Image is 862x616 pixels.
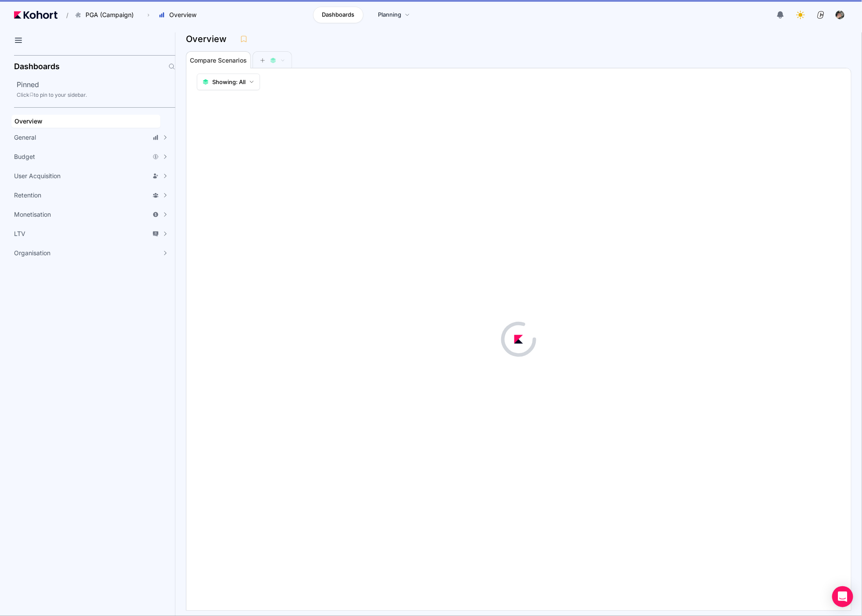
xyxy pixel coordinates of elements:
button: Overview [154,7,206,22]
div: Click to pin to your sidebar. [17,92,175,99]
h2: Dashboards [14,63,60,70]
span: Showing: All [212,77,246,86]
span: Retention [14,191,41,200]
span: / [59,11,68,20]
span: Monetisation [14,210,51,219]
h3: Overview [186,35,232,43]
span: Organisation [14,249,50,257]
img: Kohort logo [14,11,57,19]
span: › [146,11,151,18]
span: User Acquisition [14,172,61,180]
span: Overview [14,117,43,125]
span: PGA (Campaign) [85,11,134,19]
span: Compare Scenarios [190,57,247,63]
div: Open Intercom Messenger [832,586,853,607]
span: Budget [14,152,35,161]
span: Planning [378,11,401,19]
span: Dashboards [322,11,354,19]
img: logo_ConcreteSoftwareLogo_20230810134128192030.png [816,11,825,19]
h2: Pinned [17,79,175,90]
button: Showing: All [197,74,260,90]
button: PGA (Campaign) [70,7,143,22]
a: Overview [11,115,160,128]
a: Dashboards [313,7,363,23]
span: LTV [14,229,25,238]
span: Overview [169,11,196,19]
a: Planning [369,7,419,23]
span: General [14,133,36,142]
